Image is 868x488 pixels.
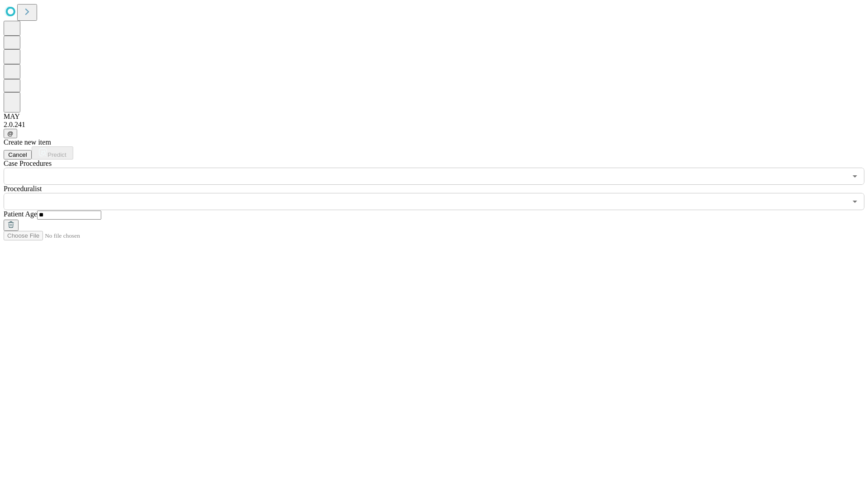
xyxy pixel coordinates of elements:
[849,170,861,183] button: Open
[4,210,37,218] span: Patient Age
[47,151,66,158] span: Predict
[4,185,42,192] span: Proceduralist
[4,121,864,129] div: 2.0.241
[4,160,52,167] span: Scheduled Procedure
[4,150,32,160] button: Cancel
[7,130,14,137] span: @
[4,129,17,138] button: @
[4,113,864,121] div: MAY
[32,146,73,160] button: Predict
[4,138,51,146] span: Create new item
[849,195,861,208] button: Open
[8,151,27,158] span: Cancel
